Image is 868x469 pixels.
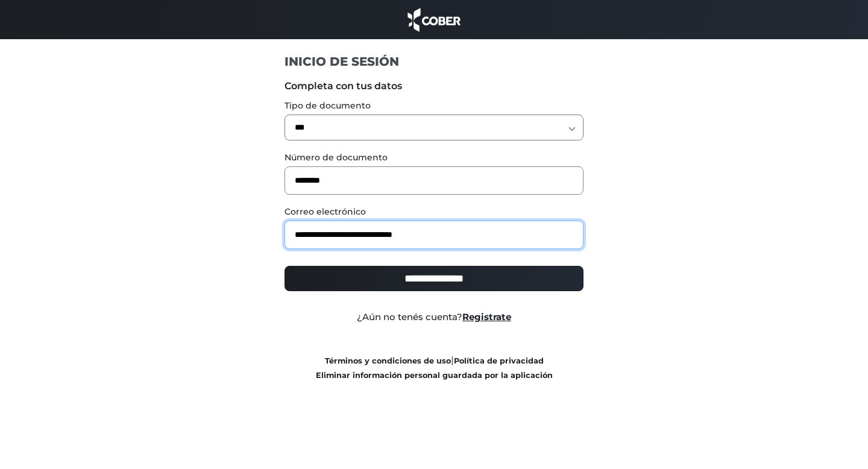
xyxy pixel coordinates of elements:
div: ¿Aún no tenés cuenta? [275,310,593,324]
a: Términos y condiciones de uso [325,356,451,365]
a: Política de privacidad [454,356,544,365]
img: cober_marca.png [404,6,464,33]
label: Completa con tus datos [285,79,584,93]
label: Tipo de documento [285,99,584,112]
a: Registrate [462,311,511,323]
label: Correo electrónico [285,206,584,218]
label: Número de documento [285,151,584,164]
div: | [275,353,593,382]
h1: INICIO DE SESIÓN [285,54,584,69]
a: Eliminar información personal guardada por la aplicación [316,371,553,380]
